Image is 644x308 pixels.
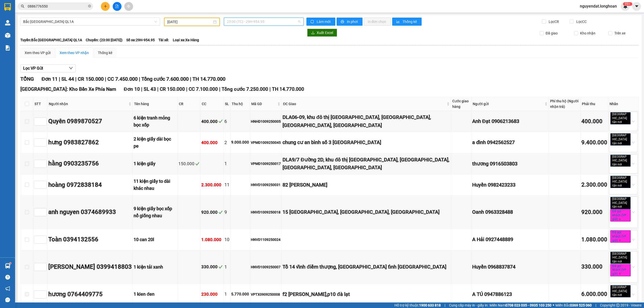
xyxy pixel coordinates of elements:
button: downloadXuất Excel [307,29,337,37]
div: 1 [224,160,229,167]
td: VPMD1009250017 [250,153,282,174]
span: caret-down [634,4,639,9]
strong: 1900 633 818 [419,303,441,307]
span: | [269,86,271,92]
td: HNVD1009250007 [250,250,282,284]
span: down [69,66,73,70]
div: VPTX0909250008 [251,292,281,297]
span: close [623,294,625,296]
div: 6 kiện tranh mỏng bọc xốp [134,114,177,129]
div: [PERSON_NAME] 0399418803 [48,262,132,272]
div: 400.000 [201,118,223,125]
th: CC [200,97,224,111]
div: Toàn 0394132556 [48,235,132,244]
span: 23:00 (TC) - 29H-954.95 [227,18,301,25]
td: HNVD1109250024 [250,229,282,250]
sup: 425 [623,2,632,6]
div: 82 [PERSON_NAME] [283,181,450,189]
div: 2 [224,139,229,146]
span: notification [5,286,10,291]
span: [GEOGRAPHIC_DATA] tận nơi [610,197,631,209]
td: HNHD1009250005 [250,111,282,132]
div: hằng 0903235756 [48,159,132,168]
span: close [623,142,625,145]
span: close [619,239,621,242]
div: 10 [224,236,229,243]
td: VPMD1009250045 [250,132,282,153]
div: Quyên 0989870527 [48,117,132,126]
span: file-add [115,5,119,8]
span: check [218,210,223,214]
div: chung cư an bình số 3 [GEOGRAPHIC_DATA] [283,139,450,146]
th: Cước giao hàng [451,97,471,111]
span: message [5,297,10,302]
span: | [219,86,220,92]
span: Tổng cước 7.250.000 [222,86,268,92]
span: plus [104,5,107,8]
th: Thu hộ [230,97,250,111]
div: 11 [224,181,229,188]
span: Đơn 11 [42,76,58,82]
div: DLA06-09, khu đô thị [GEOGRAPHIC_DATA], [GEOGRAPHIC_DATA], [GEOGRAPHIC_DATA], [GEOGRAPHIC_DATA] [283,113,450,129]
span: nguyendat.longhoan [576,3,621,9]
button: plus [101,2,110,11]
span: In phơi [347,19,358,24]
span: Lọc VP Gửi [23,65,43,71]
div: 1 kiện tải xanh [134,263,177,271]
div: hương 0764409775 [48,290,132,299]
div: 2 kiện giấy dài bọc pe [134,136,177,150]
span: Đã gọi khách (VP gửi) [610,264,631,276]
span: [GEOGRAPHIC_DATA] tận nơi [610,112,631,124]
div: 9 kiện giấy bọc xốp nổ giống nhau [134,205,177,219]
button: aim [124,2,133,11]
span: close [619,273,621,275]
div: A Hải 0927448889 [472,236,548,243]
span: Thống kê [403,19,418,24]
div: hưng 0983827862 [48,138,132,147]
strong: 0708 023 035 - 0935 103 250 [505,303,551,307]
span: Đã giao [544,30,560,36]
img: warehouse-icon [5,20,10,25]
span: | [139,76,140,82]
div: anh nguyen 0374689933 [48,207,132,217]
span: [GEOGRAPHIC_DATA] tận nơi [610,155,631,167]
span: Loại xe: Xe Hàng [173,37,199,43]
span: search [21,5,24,8]
div: 1 kiện giấy [134,160,177,167]
span: Tài xế: [158,37,169,43]
span: close [623,184,625,187]
div: HNVD1009250031 [251,182,281,188]
span: printer [341,20,345,24]
input: 11/09/2025 [167,19,212,25]
div: 11 kiện giấy to dài khác nhau [134,178,177,192]
span: SL 43 [144,86,156,92]
div: f2 [PERSON_NAME],p10 đà lạt [283,290,450,298]
div: 1.080.000 [201,236,223,243]
span: Lọc CC [574,19,587,24]
div: 230.000 [201,291,223,298]
span: close [623,163,625,166]
span: [GEOGRAPHIC_DATA] tận nơi [610,176,631,188]
span: | [75,76,76,82]
span: download [311,31,315,35]
div: 2.300.000 [581,181,607,189]
div: Anh Đạt 0906213683 [472,117,548,125]
button: syncLàm mới [306,18,335,26]
th: Tên hàng [133,97,178,111]
div: HNVD1009250018 [251,209,281,215]
div: 920.000 [201,209,223,216]
span: Cung cấp máy in - giấy in: [449,302,488,308]
span: Làm mới [317,19,331,24]
div: A TÚ 0947886123 [472,290,548,298]
span: CR 150.000 [160,86,185,92]
div: 6.000.000 [581,290,607,299]
div: Thống kê [98,50,112,56]
span: Mã GD [251,101,276,107]
div: Huyền 0968837874 [472,263,548,271]
span: | [105,76,106,82]
sup: 1 [10,262,11,264]
th: CR [178,97,200,111]
span: Miền Nam [490,302,551,308]
span: | [190,76,191,82]
span: Đơn 10 [124,86,140,92]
